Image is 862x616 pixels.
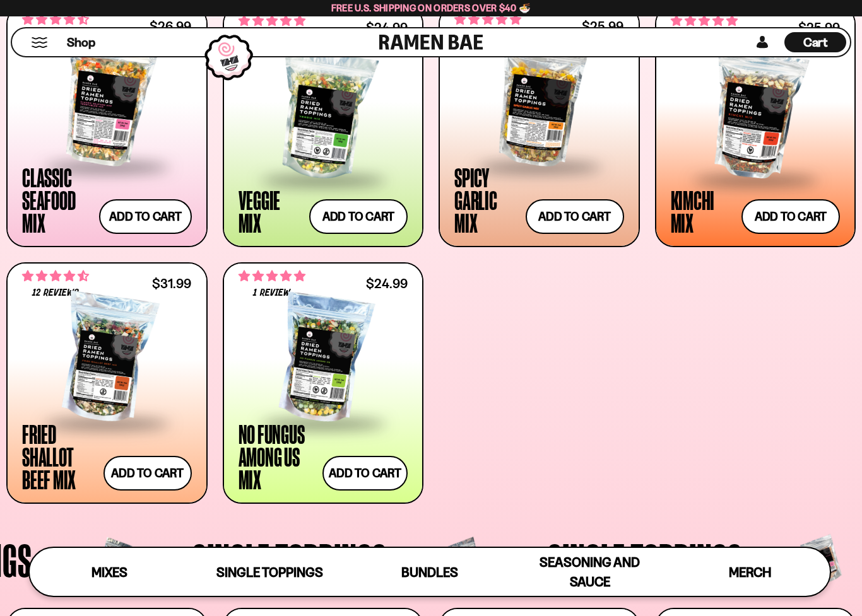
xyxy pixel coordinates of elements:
a: 4.75 stars 944 reviews $25.99 Spicy Garlic Mix Add to cart [439,5,640,247]
a: Bundles [350,548,510,596]
a: Merch [670,548,830,596]
a: 5.00 stars 1 review $24.99 No Fungus Among Us Mix Add to cart [223,262,424,504]
a: 4.76 stars 1394 reviews $24.99 Veggie Mix Add to cart [223,5,424,247]
span: Single Toppings [192,537,387,583]
a: 4.76 stars 427 reviews $25.99 Kimchi Mix Add to cart [655,5,856,247]
a: Mixes [30,548,190,596]
span: Cart [803,35,828,50]
div: No Fungus Among Us Mix [239,422,316,491]
button: Mobile Menu Trigger [31,37,48,48]
button: Add to cart [99,199,191,234]
div: Cart [784,28,846,56]
span: Single Toppings [216,564,323,580]
span: Shop [67,34,95,51]
button: Add to cart [526,199,624,234]
button: Add to cart [322,456,408,491]
a: 4.67 stars 12 reviews $31.99 Fried Shallot Beef Mix Add to cart [6,262,208,504]
a: Seasoning and Sauce [510,548,670,596]
span: 5.00 stars [239,268,305,284]
button: Add to cart [741,199,840,234]
button: Add to cart [103,456,192,491]
div: $24.99 [366,277,408,289]
button: Add to cart [309,199,408,234]
span: 4.67 stars [22,268,89,284]
a: 4.68 stars 2795 reviews $26.99 Classic Seafood Mix Add to cart [6,5,208,247]
span: 1 review [253,288,290,298]
span: Seasoning and Sauce [540,554,640,590]
span: Merch [729,564,771,580]
span: Free U.S. Shipping on Orders over $40 🍜 [331,2,531,14]
span: Bundles [401,564,458,580]
span: Single Toppings [548,537,742,583]
span: 12 reviews [32,288,79,298]
div: Kimchi Mix [671,189,736,234]
a: Shop [67,32,95,52]
div: Spicy Garlic Mix [454,166,519,234]
div: Classic Seafood Mix [22,166,93,234]
div: Veggie Mix [239,189,304,234]
a: Single Toppings [190,548,350,596]
div: $31.99 [152,277,191,289]
span: Mixes [92,564,127,580]
div: Fried Shallot Beef Mix [22,422,97,491]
